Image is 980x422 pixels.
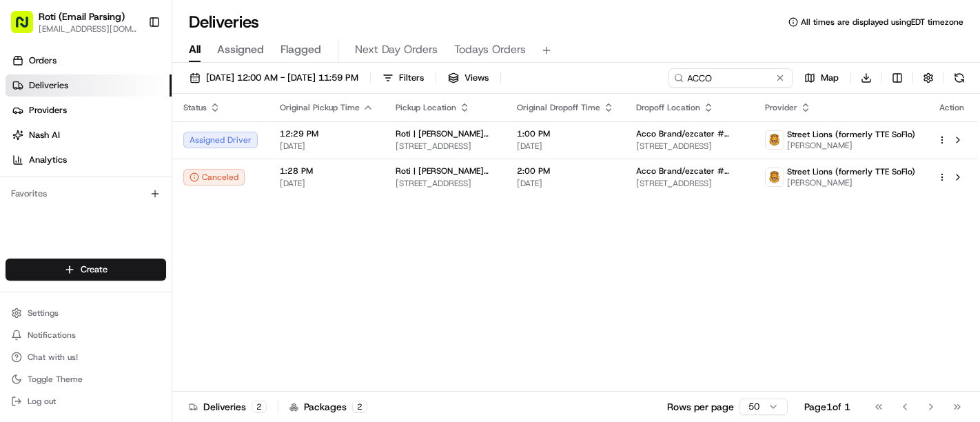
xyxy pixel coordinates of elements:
[787,177,915,188] span: [PERSON_NAME]
[280,165,374,177] span: 1:28 PM
[29,129,60,141] span: Nash AI
[280,102,360,113] span: Original Pickup Time
[28,374,83,385] span: Toggle Theme
[399,72,424,84] span: Filters
[376,68,430,88] button: Filters
[6,392,166,411] button: Log out
[39,23,137,34] button: [EMAIL_ADDRESS][DOMAIN_NAME]
[28,308,59,319] span: Settings
[396,165,495,177] span: Roti | [PERSON_NAME] Farms
[28,352,78,363] span: Chat with us!
[29,104,67,117] span: Providers
[29,54,57,67] span: Orders
[252,401,267,413] div: 2
[280,178,374,189] span: [DATE]
[6,259,166,281] button: Create
[28,396,56,407] span: Log out
[442,68,495,88] button: Views
[396,141,495,152] span: [STREET_ADDRESS]
[6,50,172,72] a: Orders
[6,303,166,323] button: Settings
[667,400,734,414] p: Rows per page
[189,41,201,58] span: All
[183,102,207,113] span: Status
[636,165,743,177] span: Acco Brand/ezcater # CJX-PC5
[29,79,68,92] span: Deliveries
[289,400,367,414] div: Packages
[280,41,321,58] span: Flagged
[6,99,172,121] a: Providers
[352,401,367,413] div: 2
[396,178,495,189] span: [STREET_ADDRESS]
[787,166,915,177] span: Street Lions (formerly TTE SoFlo)
[206,72,358,84] span: [DATE] 12:00 AM - [DATE] 11:59 PM
[766,168,784,186] img: street_lions.png
[636,128,743,139] span: Acco Brand/ezcater # CJX-PC5
[517,128,614,139] span: 1:00 PM
[39,10,125,23] button: Roti (Email Parsing)
[6,325,166,345] button: Notifications
[6,124,172,146] a: Nash AI
[396,102,456,113] span: Pickup Location
[517,165,614,177] span: 2:00 PM
[787,129,915,140] span: Street Lions (formerly TTE SoFlo)
[937,102,966,113] div: Action
[189,400,267,414] div: Deliveries
[6,74,172,97] a: Deliveries
[821,72,839,84] span: Map
[396,128,495,139] span: Roti | [PERSON_NAME] Farms
[798,68,845,88] button: Map
[668,68,793,88] input: Type to search
[183,68,365,88] button: [DATE] 12:00 AM - [DATE] 11:59 PM
[217,41,264,58] span: Assigned
[189,11,259,33] h1: Deliveries
[950,68,969,88] button: Refresh
[766,131,784,149] img: street_lions.png
[517,178,614,189] span: [DATE]
[6,183,166,205] div: Favorites
[787,140,915,151] span: [PERSON_NAME]
[465,72,489,84] span: Views
[280,128,374,139] span: 12:29 PM
[183,169,245,185] button: Canceled
[6,149,172,171] a: Analytics
[804,400,850,414] div: Page 1 of 1
[6,6,143,39] button: Roti (Email Parsing)[EMAIL_ADDRESS][DOMAIN_NAME]
[517,141,614,152] span: [DATE]
[636,178,743,189] span: [STREET_ADDRESS]
[28,330,76,341] span: Notifications
[801,17,963,28] span: All times are displayed using EDT timezone
[636,102,700,113] span: Dropoff Location
[454,41,526,58] span: Todays Orders
[81,263,108,276] span: Create
[280,141,374,152] span: [DATE]
[517,102,600,113] span: Original Dropoff Time
[355,41,438,58] span: Next Day Orders
[765,102,797,113] span: Provider
[29,154,67,166] span: Analytics
[6,348,166,367] button: Chat with us!
[6,370,166,389] button: Toggle Theme
[636,141,743,152] span: [STREET_ADDRESS]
